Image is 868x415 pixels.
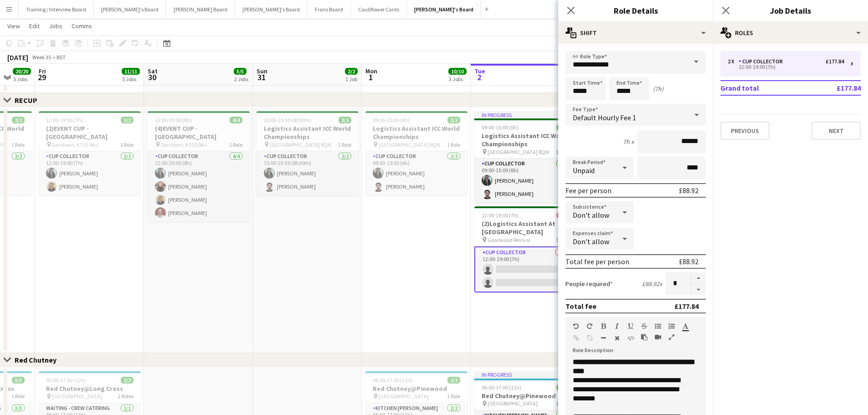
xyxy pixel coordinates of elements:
[12,117,25,123] span: 2/2
[373,117,410,123] span: 09:00-15:00 (6h)
[668,333,675,341] button: Fullscreen
[155,117,192,123] span: 12:00-20:00 (8h)
[739,58,786,65] div: CUP COLLECTOR
[482,124,519,131] span: 09:00-15:00 (6h)
[668,323,675,330] button: Ordered List
[691,284,706,296] button: Decrease
[600,323,606,330] button: Bold
[474,371,576,379] div: In progress
[120,141,134,148] span: 1 Role
[623,138,634,146] div: 7h x
[46,117,83,123] span: 12:00-19:00 (7h)
[728,65,844,69] div: 12:00-19:00 (7h)
[121,117,134,123] span: 2/2
[556,400,569,407] span: 1 Role
[11,393,25,400] span: 1 Role
[573,210,609,220] span: Don't allow
[29,22,40,30] span: Edit
[4,20,24,32] a: View
[365,111,467,195] div: 09:00-15:00 (6h)2/2Logistics Assistant ICC World Championships [GEOGRAPHIC_DATA] 8QN1 RoleCUP COL...
[474,206,576,292] app-job-card: 12:00-19:00 (7h)0/2(2)Logistics Assistant At [GEOGRAPHIC_DATA] Goodwood Revival1 RoleCUP COLLECTO...
[474,132,576,148] h3: Logistics Assistant ICC World Championships
[308,0,351,18] button: Frans Board
[379,141,440,148] span: [GEOGRAPHIC_DATA] 8QN
[257,111,359,195] app-job-card: 15:00-23:30 (8h30m)2/2Logistics Assistant ICC World Championships [GEOGRAPHIC_DATA] 8QN1 RoleCUP ...
[447,377,460,384] span: 2/2
[655,323,661,330] button: Unordered List
[7,22,20,30] span: View
[449,76,466,82] div: 3 Jobs
[655,333,661,341] button: Insert video
[720,122,770,140] button: Previous
[230,117,242,123] span: 4/4
[573,237,609,246] span: Don't allow
[473,72,485,82] span: 2
[148,111,250,222] app-job-card: 12:00-20:00 (8h)4/4(4)EVENT CUP - [GEOGRAPHIC_DATA] Sandown, KT10 9AJ1 RoleCUP COLLECTOR4/412:00-...
[674,302,699,311] div: £177.84
[72,22,92,30] span: Comms
[15,355,64,364] div: Red Chutney
[447,141,460,148] span: 1 Role
[482,384,521,391] span: 06:00-17:00 (11h)
[338,141,351,148] span: 1 Role
[614,323,620,330] button: Italic
[345,68,358,75] span: 2/2
[482,212,519,219] span: 12:00-19:00 (7h)
[641,333,647,341] button: Paste as plain text
[234,76,248,82] div: 2 Jobs
[39,384,141,393] h3: Red Chutney@Long Cross
[122,68,140,75] span: 11/11
[474,220,576,236] h3: (2)Logistics Assistant At [GEOGRAPHIC_DATA]
[148,124,250,141] h3: (4)EVENT CUP - [GEOGRAPHIC_DATA]
[573,113,636,122] span: Default Hourly Fee 1
[94,0,166,18] button: [PERSON_NAME]'s Board
[264,117,311,123] span: 15:00-23:30 (8h30m)
[713,22,868,44] div: Roles
[812,122,861,140] button: Next
[474,246,576,292] app-card-role: CUP COLLECTOR0/212:00-19:00 (7h)
[39,67,46,75] span: Fri
[565,257,629,266] div: Total fee per person
[627,323,634,330] button: Underline
[379,393,429,400] span: [GEOGRAPHIC_DATA]
[161,141,207,148] span: Sandown, KT10 9AJ
[826,58,844,65] div: £177.84
[37,72,46,82] span: 29
[39,124,141,141] h3: (2)EVENT CUP - [GEOGRAPHIC_DATA]
[257,67,267,75] span: Sun
[235,0,308,18] button: [PERSON_NAME]'s Board
[679,257,699,266] div: £88.92
[556,384,569,391] span: 2/2
[257,124,359,141] h3: Logistics Assistant ICC World Championships
[565,186,611,195] div: Fee per person
[13,68,31,75] span: 20/20
[121,377,134,384] span: 2/2
[488,236,530,243] span: Goodwood Revival
[255,72,267,82] span: 31
[573,323,579,330] button: Undo
[234,68,247,75] span: 5/5
[556,212,569,219] span: 0/2
[474,67,485,75] span: Tue
[653,85,663,93] div: (7h)
[26,20,43,32] a: Edit
[146,72,158,82] span: 30
[15,96,45,105] div: RECUP
[45,20,66,32] a: Jobs
[39,111,141,195] app-job-card: 12:00-19:00 (7h)2/2(2)EVENT CUP - [GEOGRAPHIC_DATA] Sandown, KT10 9AJ1 RoleCUP COLLECTOR2/212:00-...
[713,5,868,16] h3: Job Details
[118,393,134,400] span: 2 Roles
[679,186,699,195] div: £88.92
[627,334,634,342] button: HTML Code
[586,323,593,330] button: Redo
[46,377,86,384] span: 05:00-17:00 (12h)
[556,149,569,155] span: 1 Role
[642,280,662,288] div: £88.92 x
[365,384,467,393] h3: Red Chutney@Pinewood
[488,400,538,407] span: [GEOGRAPHIC_DATA]
[364,72,377,82] span: 1
[270,141,331,148] span: [GEOGRAPHIC_DATA] 8QN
